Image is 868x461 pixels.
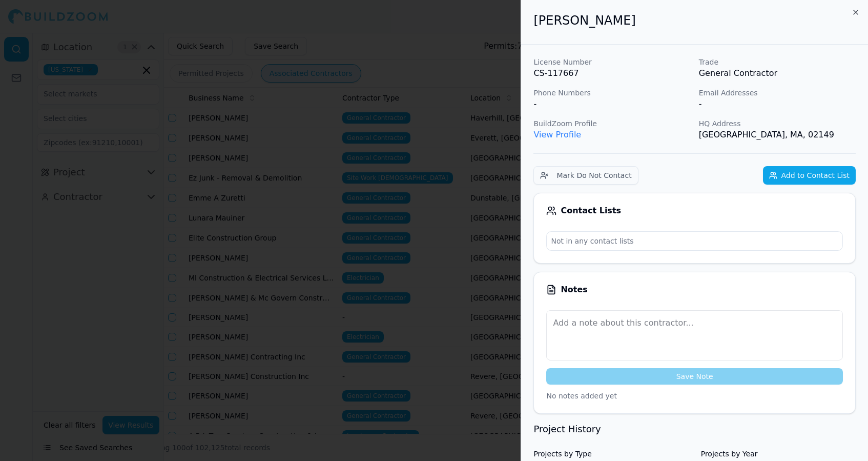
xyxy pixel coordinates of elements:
[699,98,856,110] div: -
[699,57,856,67] p: Trade
[699,118,856,129] p: HQ Address
[546,391,843,401] p: No notes added yet
[546,206,843,216] div: Contact Lists
[547,232,842,250] p: Not in any contact lists
[699,88,856,98] p: Email Addresses
[533,449,688,459] h4: Projects by Type
[533,166,638,185] button: Mark Do Not Contact
[533,130,581,139] a: View Profile
[533,88,690,98] p: Phone Numbers
[699,129,856,141] p: [GEOGRAPHIC_DATA], MA, 02149
[533,67,690,79] p: CS-117667
[533,422,856,436] h3: Project History
[533,98,690,110] div: -
[701,449,856,459] h4: Projects by Year
[699,67,856,79] p: General Contractor
[533,12,856,29] h2: [PERSON_NAME]
[763,166,856,185] button: Add to Contact List
[546,285,843,295] div: Notes
[533,118,690,129] p: BuildZoom Profile
[533,57,690,67] p: License Number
